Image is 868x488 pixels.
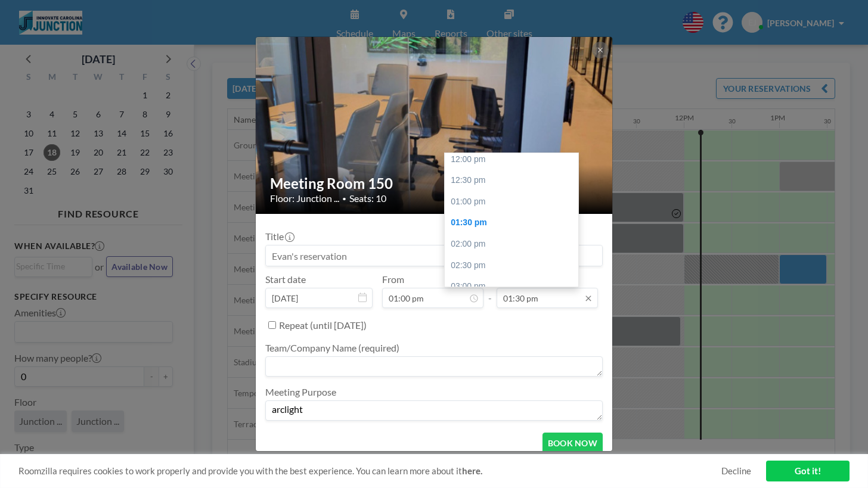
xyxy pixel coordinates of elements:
[18,465,721,477] span: Roomzilla requires cookies to work properly and provide you with the best experience. You can lea...
[721,465,751,477] a: Decline
[445,191,578,213] div: 01:00 pm
[445,276,578,297] div: 03:00 pm
[265,231,293,243] label: Title
[266,245,602,266] input: Evan's reservation
[265,273,306,285] label: Start date
[462,465,482,476] a: here.
[270,175,599,192] h2: Meeting Room 150
[349,192,386,204] span: Seats: 10
[265,342,399,354] label: Team/Company Name (required)
[382,273,404,285] label: From
[766,461,850,481] a: Got it!
[445,255,578,276] div: 02:30 pm
[279,319,367,331] label: Repeat (until [DATE])
[445,149,578,170] div: 12:00 pm
[342,194,346,203] span: •
[542,433,603,453] button: BOOK NOW
[445,234,578,255] div: 02:00 pm
[445,212,578,234] div: 01:30 pm
[256,36,613,216] img: 537.jpg
[270,192,339,204] span: Floor: Junction ...
[488,278,492,304] span: -
[265,386,336,398] label: Meeting Purpose
[445,170,578,191] div: 12:30 pm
